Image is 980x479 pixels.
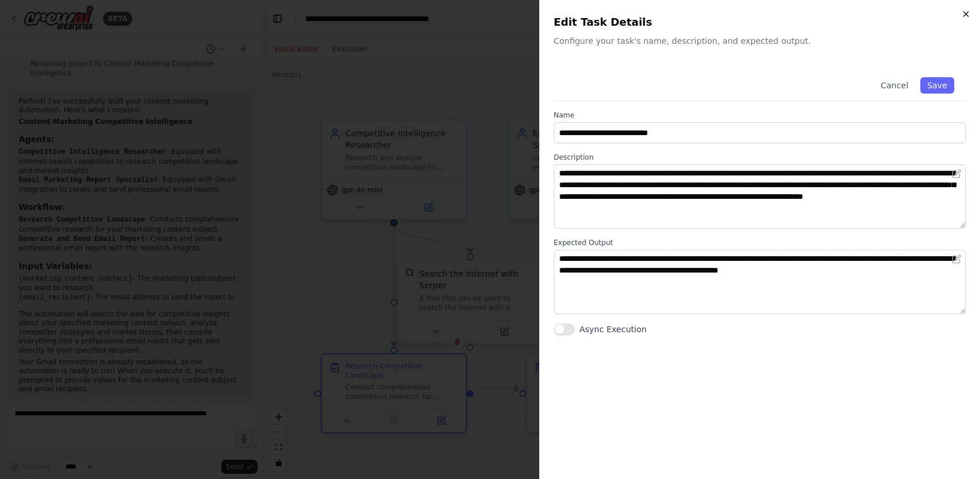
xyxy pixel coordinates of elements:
[554,153,966,162] label: Description
[950,167,964,181] button: Open in editor
[950,252,964,266] button: Open in editor
[873,77,915,94] button: Cancel
[554,35,966,47] p: Configure your task's name, description, and expected output.
[554,111,966,120] label: Name
[580,323,647,335] label: Async Execution
[920,77,954,94] button: Save
[554,238,966,247] label: Expected Output
[554,14,966,30] h2: Edit Task Details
